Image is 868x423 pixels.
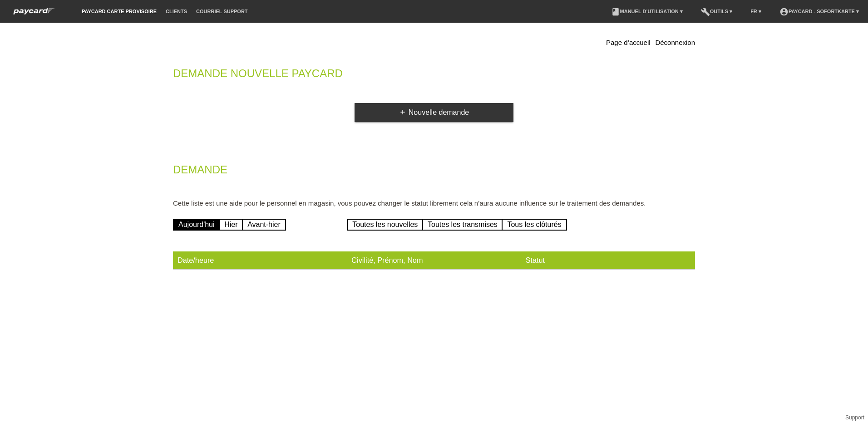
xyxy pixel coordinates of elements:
[347,219,423,231] a: Toutes les nouvelles
[192,9,252,14] a: Courriel Support
[399,108,406,116] i: add
[779,7,789,16] i: account_circle
[611,7,620,16] i: book
[746,9,766,14] a: FR ▾
[502,219,567,231] a: Tous les clôturés
[242,219,286,231] a: Avant-hier
[521,251,695,270] th: Statut
[845,414,864,421] a: Support
[701,7,710,16] i: build
[355,103,513,122] a: addNouvelle demande
[655,39,695,46] a: Déconnexion
[173,165,695,179] h2: Demande
[422,219,503,231] a: Toutes les transmises
[9,6,59,16] img: paycard Sofortkarte
[77,9,161,14] a: paycard carte provisoire
[173,199,695,207] p: Cette liste est une aide pour le personnel en magasin, vous pouvez changer le statut librement ce...
[607,9,687,14] a: bookManuel d’utilisation ▾
[9,10,59,17] a: paycard Sofortkarte
[696,9,737,14] a: buildOutils ▾
[173,69,695,83] h2: Demande nouvelle Paycard
[173,251,347,270] th: Date/heure
[347,251,521,270] th: Civilité, Prénom, Nom
[173,219,220,231] a: Aujourd'hui
[775,9,863,14] a: account_circlepaycard - Sofortkarte ▾
[161,9,192,14] a: Clients
[219,219,243,231] a: Hier
[606,39,651,46] a: Page d’accueil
